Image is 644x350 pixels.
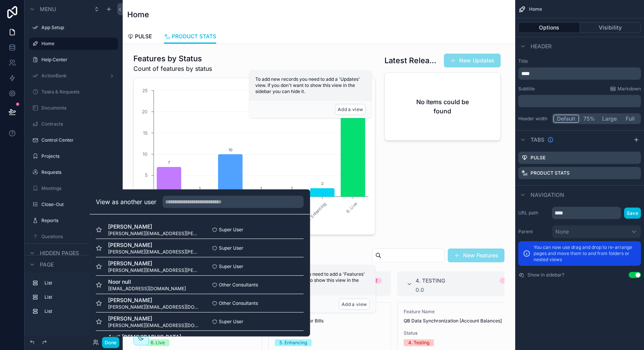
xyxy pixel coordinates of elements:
span: [PERSON_NAME][EMAIL_ADDRESS][PERSON_NAME][DOMAIN_NAME] [108,231,200,237]
span: Header [531,43,552,50]
span: Home [529,6,542,12]
span: [EMAIL_ADDRESS][DOMAIN_NAME] [108,286,186,292]
span: [PERSON_NAME][EMAIL_ADDRESS][PERSON_NAME][DOMAIN_NAME] [108,267,200,273]
div: scrollable content [25,273,123,325]
span: Navigation [531,191,564,199]
label: Control Center [41,137,113,143]
p: You can now use drag and drop to re-arrange pages and move them to and from folders or nested views [534,244,636,263]
span: Other Consultants [219,282,258,288]
span: [PERSON_NAME] [108,241,200,249]
label: Reports [41,218,113,224]
button: 75% [579,114,599,123]
span: [PERSON_NAME] [108,223,200,231]
span: [PERSON_NAME] [108,260,200,267]
label: Home [41,41,113,47]
button: Visibility [580,22,641,33]
label: PRODUCT STATS [531,170,570,176]
label: Tasks & Requests [41,89,113,95]
label: App Setup [41,25,113,31]
h1: Home [127,9,149,20]
label: Parent [518,229,549,235]
button: Large [599,114,620,123]
label: Projects [41,153,113,159]
label: Requests [41,169,113,175]
span: [PERSON_NAME][EMAIL_ADDRESS][DOMAIN_NAME] [108,322,200,329]
label: Header width [518,116,549,122]
label: Questions [41,234,113,240]
span: Super User [219,245,243,251]
span: [PERSON_NAME][EMAIL_ADDRESS][PERSON_NAME][DOMAIN_NAME] [108,249,200,255]
span: To add new records you need to add a 'Updates' view. If you don't want to show this view in the s... [255,76,360,94]
span: Super User [219,263,243,270]
span: [PERSON_NAME] [108,315,200,322]
h2: View as another user [96,197,156,206]
span: Super User [219,227,243,233]
label: PULSE [531,155,545,161]
label: Documents [41,105,113,111]
span: Tabs [531,136,544,144]
span: PRODUCT STATS [172,33,216,40]
span: [PERSON_NAME] [108,296,200,304]
button: Full [620,114,640,123]
span: To add new records you need to add a 'Features' view. If you don't want to show this view in the ... [259,271,365,289]
span: Menu [40,5,56,13]
label: List [44,294,112,300]
span: Other Consultants [219,300,258,306]
button: Save [624,208,641,219]
button: Add a view [335,104,366,115]
span: Noor null [108,278,186,286]
label: List [44,308,112,314]
label: Subtitle [518,86,535,92]
span: Super User [219,319,243,325]
label: Close-Out [41,201,113,208]
span: Hidden pages [40,249,79,257]
label: List [44,280,112,286]
span: [PERSON_NAME][EMAIL_ADDRESS][DOMAIN_NAME] [108,304,200,310]
div: scrollable content [518,95,641,107]
label: Contracts [41,121,113,127]
button: Default [553,114,579,123]
a: PRODUCT STATS [164,29,216,44]
span: PULSE [135,33,152,40]
button: Add a view [339,299,370,310]
span: April [DEMOGRAPHIC_DATA] [108,333,186,341]
label: Meetings [41,185,113,191]
a: PULSE [127,29,152,45]
button: Options [518,22,580,33]
label: Help Center [41,57,113,63]
button: None [552,225,641,238]
label: URL path [518,210,549,216]
label: ActionBank [41,73,103,79]
label: Show in sidebar? [527,272,564,278]
span: Markdown [618,86,641,92]
label: Title [518,58,641,64]
a: Markdown [610,86,641,92]
div: scrollable content [518,67,641,80]
span: Page [40,261,54,268]
button: Done [102,337,119,348]
span: None [555,228,569,236]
